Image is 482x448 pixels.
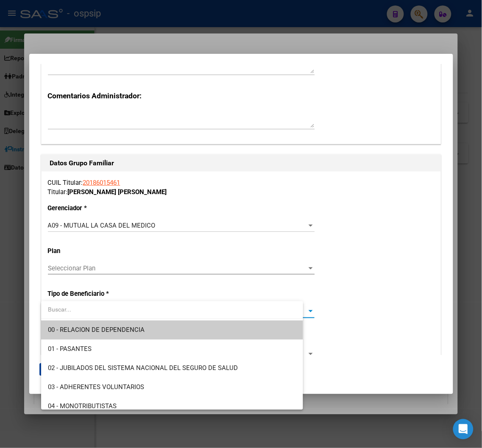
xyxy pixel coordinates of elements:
span: 03 - ADHERENTES VOLUNTARIOS [48,383,144,391]
span: 01 - PASANTES [48,345,92,353]
span: 04 - MONOTRIBUTISTAS [48,402,117,410]
span: 02 - JUBILADOS DEL SISTEMA NACIONAL DEL SEGURO DE SALUD [48,364,238,372]
input: dropdown search [41,301,303,319]
span: 00 - RELACION DE DEPENDENCIA [48,326,145,334]
div: Open Intercom Messenger [453,419,474,440]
